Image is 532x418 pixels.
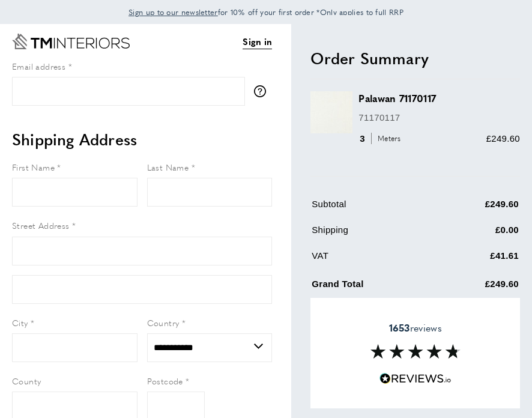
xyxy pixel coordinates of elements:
[438,197,519,220] td: £249.60
[12,317,28,329] span: City
[147,161,189,173] span: Last Name
[358,91,520,105] h3: Palawan 71170117
[12,161,55,173] span: First Name
[438,274,519,300] td: £249.60
[379,373,452,384] img: Reviews.io 5 stars
[128,7,218,17] span: Sign up to our newsletter
[12,375,41,387] span: County
[243,34,272,49] a: Sign in
[312,197,436,220] td: Subtotal
[312,274,436,300] td: Grand Total
[389,321,410,335] strong: 1653
[254,85,272,97] button: More information
[12,219,70,231] span: Street Address
[310,91,352,133] img: Palawan 71170117
[128,6,218,18] a: Sign up to our newsletter
[147,317,180,329] span: Country
[310,47,520,69] h2: Order Summary
[389,322,442,334] span: reviews
[438,223,519,246] td: £0.00
[358,132,405,146] div: 3
[358,111,520,125] p: 71170117
[312,249,436,272] td: VAT
[12,60,65,72] span: Email address
[128,7,404,17] span: for 10% off your first order *Only applies to full RRP
[371,133,404,144] span: Meters
[370,344,461,359] img: Reviews section
[12,34,130,49] a: Go to Home page
[12,129,272,150] h2: Shipping Address
[486,133,520,144] span: £249.60
[147,375,183,387] span: Postcode
[312,223,436,246] td: Shipping
[438,249,519,272] td: £41.61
